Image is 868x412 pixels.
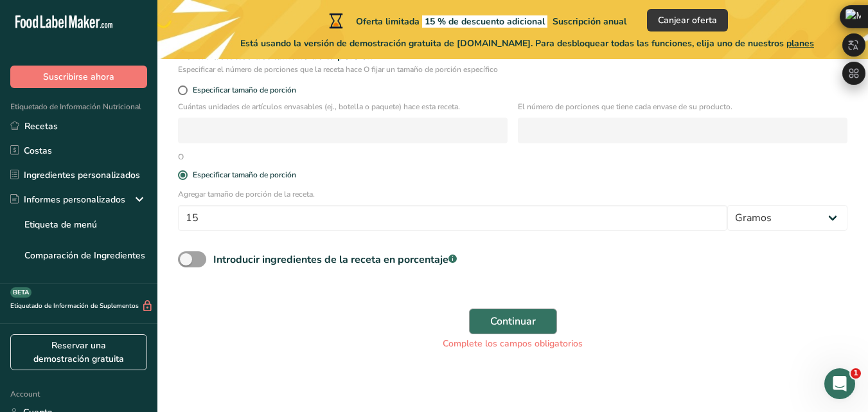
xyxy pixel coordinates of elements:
[786,37,814,49] span: planes
[170,151,191,163] div: O
[824,368,855,399] iframe: Intercom live chat
[178,64,847,75] div: Especificar el número de porciones que la receta hace O fijar un tamaño de porción específico
[553,15,626,28] span: Suscripción anual
[326,13,626,28] div: Oferta limitada
[178,101,508,112] p: Cuántas unidades de artículos envasables (ej., botella o paquete) hace esta receta.
[178,337,847,350] div: Complete los campos obligatorios
[193,170,296,180] div: Especificar tamaño de porción
[422,15,547,28] span: 15 % de descuento adicional
[658,13,717,27] span: Canjear oferta
[10,193,125,206] div: Informes personalizados
[518,101,847,112] p: El número de porciones que tiene cada envase de su producto.
[851,368,861,379] span: 1
[178,188,847,200] p: Agregar tamaño de porción de la receta.
[188,85,296,95] span: Especificar tamaño de porción
[10,287,31,298] div: BETA
[213,252,457,267] div: Introducir ingredientes de la receta en porcentaje
[178,205,727,231] input: Escribe aquí el tamaño de la porción
[240,37,814,50] span: Está usando la versión de demostración gratuita de [DOMAIN_NAME]. Para desbloquear todas las func...
[10,334,147,370] a: Reservar una demostración gratuita
[469,309,557,334] button: Continuar
[43,70,114,84] span: Suscribirse ahora
[647,9,728,31] button: Canjear oferta
[10,66,147,88] button: Suscribirse ahora
[490,314,536,329] span: Continuar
